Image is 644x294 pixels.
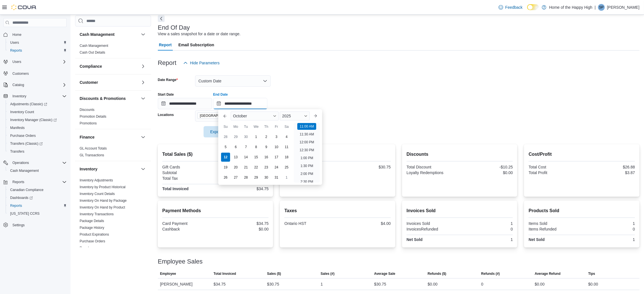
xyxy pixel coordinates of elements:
a: Transfers (Classic) [6,140,69,148]
div: $34.75 [213,281,226,288]
div: Cashback [162,227,214,231]
a: Settings [10,222,27,229]
div: Fr [272,122,281,131]
div: $4.00 [339,221,391,226]
span: Dashboards [10,196,33,200]
li: 1:30 PM [298,163,315,169]
div: day-12 [221,153,230,162]
div: Total Cost [529,165,580,169]
button: Next [158,15,165,22]
span: GL Account Totals [80,146,107,151]
span: Reports [8,47,67,54]
div: Items Sold [529,221,580,226]
h2: Cost/Profit [529,151,635,158]
div: Mo [231,122,240,131]
a: Package History [80,226,104,230]
h3: Finance [80,134,95,140]
span: Operations [10,159,67,166]
span: Inventory On Hand by Package [80,198,127,203]
div: day-6 [231,142,240,152]
span: Hide Parameters [190,60,220,66]
a: Inventory On Hand by Product [80,205,125,209]
h3: Report [158,60,176,66]
button: Users [1,58,69,66]
span: Customers [12,71,29,76]
div: day-14 [241,153,250,162]
div: Total Profit [529,170,580,175]
span: Inventory Manager (Classic) [10,118,57,122]
a: Adjustments (Classic) [8,101,49,107]
h2: Payment Methods [162,207,269,214]
div: day-18 [282,153,291,162]
span: Adjustments (Classic) [8,101,67,107]
span: Adjustments (Classic) [10,102,47,106]
div: day-28 [221,132,230,141]
div: Invoices Sold [407,221,459,226]
span: Report [159,39,172,51]
h2: Average Spent [284,151,391,158]
span: Reorder [80,246,92,250]
span: Users [8,39,67,46]
nav: Complex example [3,28,67,244]
h2: Products Sold [529,207,635,214]
a: Canadian Compliance [8,187,46,193]
button: Operations [1,159,69,167]
label: Start Date [158,92,174,97]
h3: End Of Day [158,24,190,31]
h3: Inventory [80,166,97,172]
span: Average Refund [535,271,561,276]
h2: Discounts [407,151,513,158]
span: Purchase Orders [8,132,67,139]
a: Purchase Orders [80,239,105,243]
div: Button. Open the year selector. 2025 is currently selected. [280,111,309,120]
a: Dashboards [6,194,69,202]
div: day-22 [252,163,261,172]
span: Promotions [80,121,97,126]
p: | [595,4,596,11]
span: Inventory Count [10,110,34,114]
div: day-17 [272,153,281,162]
span: Reports [10,179,67,185]
div: $26.88 [583,165,635,169]
a: Transfers [8,148,27,155]
a: Inventory Manager (Classic) [6,116,69,124]
div: 1 [321,281,323,288]
a: Cash Management [80,44,108,48]
span: Transfers [8,148,67,155]
div: day-26 [221,173,230,182]
div: [PERSON_NAME] [158,278,211,290]
div: Finance [75,145,151,161]
button: Manifests [6,124,69,132]
span: Catalog [10,82,67,88]
button: Inventory [140,166,147,172]
a: Inventory Manager (Classic) [8,117,59,123]
div: Subtotal [162,170,214,175]
button: Next month [311,111,320,120]
div: $30.75 [267,281,279,288]
span: Sales (#) [321,271,335,276]
div: Ontario HST [284,221,336,226]
div: day-30 [262,173,271,182]
li: 11:00 AM [297,123,316,130]
div: $30.75 [217,170,268,175]
button: Home [1,30,69,39]
div: day-15 [252,153,261,162]
span: Canadian Compliance [10,188,43,192]
div: Total Discount [407,165,459,169]
div: day-4 [282,132,291,141]
button: Users [10,58,23,65]
div: day-29 [252,173,261,182]
button: Settings [1,221,69,229]
div: $4.00 [217,176,268,181]
span: Cash Management [10,168,39,173]
li: 12:00 PM [297,139,316,146]
span: Inventory by Product Historical [80,185,126,189]
button: Inventory [10,93,29,100]
span: Operations [12,161,29,165]
div: day-19 [221,163,230,172]
button: Inventory [1,92,69,100]
span: Reports [10,203,22,208]
span: Purchase Orders [80,239,105,243]
h3: Employee Sales [158,258,203,265]
a: Users [8,39,21,46]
